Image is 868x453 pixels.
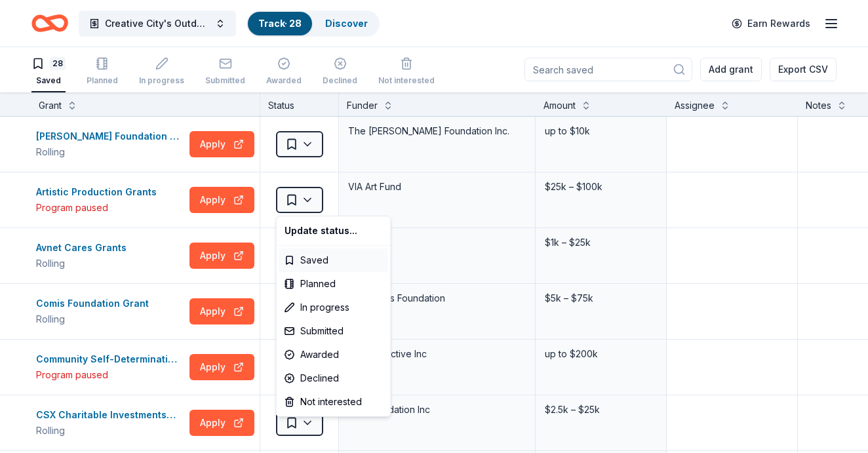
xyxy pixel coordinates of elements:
div: Declined [279,366,388,390]
div: Planned [279,272,388,296]
div: In progress [279,296,388,319]
div: Update status... [279,219,388,243]
div: Awarded [279,343,388,366]
div: Submitted [279,319,388,343]
div: Not interested [279,390,388,414]
div: Saved [279,248,388,272]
